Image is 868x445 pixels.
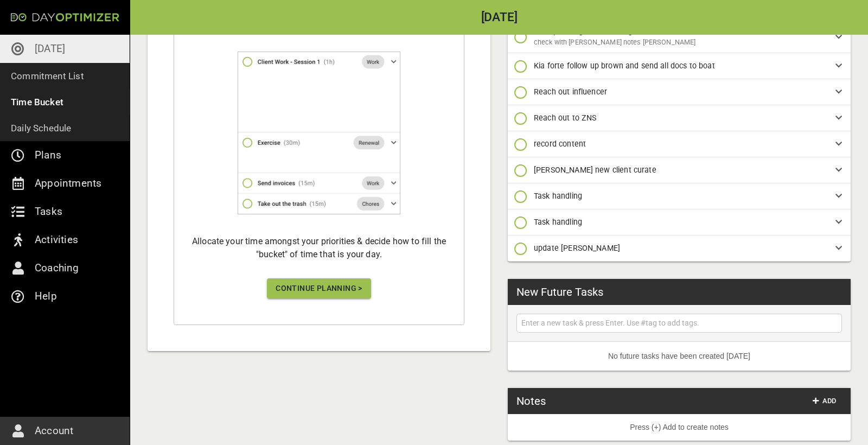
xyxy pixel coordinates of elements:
p: Press (+) Add to create notes [516,422,842,433]
button: Add [807,393,842,410]
span: check with [PERSON_NAME] notes [PERSON_NAME] [534,38,695,46]
p: Plans [35,147,61,164]
span: update [PERSON_NAME] [534,244,620,252]
div: Kia forte follow up brown and send all docs to boat [508,53,851,79]
p: Help [35,288,57,305]
img: Day Optimizer [11,13,119,22]
div: [PERSON_NAME] new client curate [508,157,851,183]
p: Tasks [35,203,62,220]
div: Task handling [508,209,851,236]
div: front passenger seat airbag [PERSON_NAME]check with [PERSON_NAME] notes [PERSON_NAME] [508,21,851,53]
p: Account [35,422,73,440]
input: Enter a new task & press Enter. Use #tag to add tags. [519,316,839,330]
p: Commitment List [11,68,84,84]
span: Task handling [534,218,582,226]
div: Task handling [508,183,851,209]
p: Coaching [35,259,79,277]
h3: Notes [516,393,546,409]
div: Reach out influencer [508,79,851,105]
span: Reach out to ZNS [534,113,596,122]
span: front passenger seat airbag [PERSON_NAME] [534,27,694,35]
p: Daily Schedule [11,120,72,136]
p: Time Bucket [11,94,63,110]
button: Continue Planning > [267,278,371,298]
div: record content [508,131,851,157]
h2: [DATE] [130,11,868,24]
div: Reach out to ZNS [508,105,851,131]
p: [DATE] [35,40,65,58]
span: record content [534,139,586,148]
li: No future tasks have been created [DATE] [508,342,851,371]
span: Kia forte follow up brown and send all docs to boat [534,61,715,70]
span: Add [812,395,838,408]
h3: New Future Tasks [516,284,603,300]
p: Appointments [35,175,101,192]
div: update [PERSON_NAME] [508,236,851,262]
span: [PERSON_NAME] new client curate [534,166,656,174]
span: Continue Planning > [276,282,362,295]
span: Task handling [534,192,582,200]
span: Reach out influencer [534,87,607,96]
h6: Allocate your time amongst your priorities & decide how to fill the "bucket" of time that is your... [183,235,455,261]
p: Activities [35,231,78,249]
